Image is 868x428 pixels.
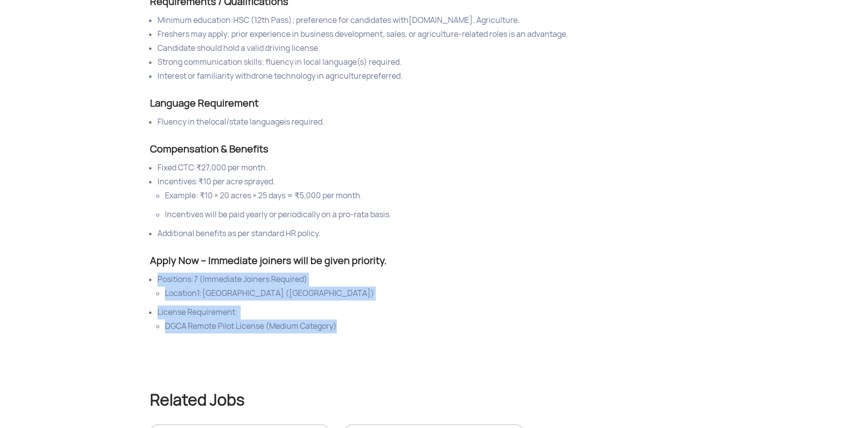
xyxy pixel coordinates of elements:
[165,190,362,201] span: Example: ₹10 × 20 acres × 25 days = ₹5,000 per month.
[143,388,725,412] h2: Related Jobs
[202,288,374,298] span: [GEOGRAPHIC_DATA] ([GEOGRAPHIC_DATA])
[209,117,284,127] span: local/state language
[196,162,268,173] span: ₹27,000 per month.
[157,274,194,285] span: Positions:
[165,288,202,298] span: Location1:
[157,71,251,81] span: Interest or familiarity with
[157,176,198,187] span: Incentives:
[157,15,233,25] span: Minimum education:
[194,274,307,285] span: 7 (Immediate Joiners Required)
[150,141,718,157] div: Compensation & Benefits
[284,117,324,127] span: is required.
[198,176,275,187] span: ₹10 per acre sprayed.
[518,15,520,25] span: .
[165,321,337,331] span: DGCA Remote Pilot License (Medium Category)
[165,209,391,220] span: Incentives will be paid yearly or periodically on a pro-rata basis.
[157,29,568,39] span: Freshers may apply; prior experience in business development, sales, or agriculture-related roles...
[157,307,238,317] span: License Requirement:
[157,162,196,173] span: Fixed CTC:
[251,71,366,81] span: drone technology in agriculture
[409,15,518,25] span: [DOMAIN_NAME]. Agriculture
[157,43,320,53] span: Candidate should hold a valid driving license.
[233,15,292,25] span: HSC (12th Pass)
[157,57,402,67] span: Strong communication skills; fluency in local language(s) required.
[157,117,209,127] span: Fluency in the
[157,228,320,239] span: Additional benefits as per standard HR policy.
[150,253,718,269] div: Apply Now – Immediate joiners will be given priority.
[150,95,718,111] div: Language Requirement
[366,71,403,81] span: preferred.
[292,15,409,25] span: ; preference for candidates with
